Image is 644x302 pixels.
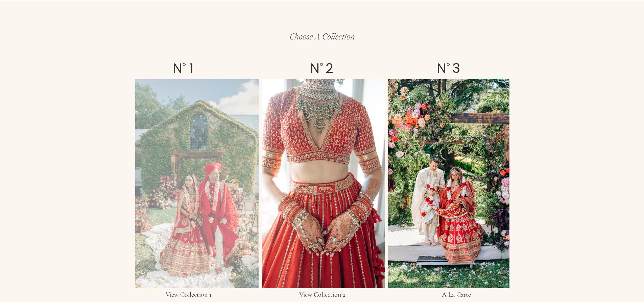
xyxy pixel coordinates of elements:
h2: 3 [449,61,463,77]
a: View Collection 2 [284,291,360,301]
p: o [320,61,326,70]
h2: 1 [184,61,198,77]
h2: N [170,61,185,77]
h2: N [308,61,322,77]
h2: 2 [322,61,337,77]
p: o [447,61,453,70]
p: choose a collection [232,33,413,42]
h2: N [434,61,449,77]
p: o [183,61,189,70]
h3: A La Carte [426,291,487,301]
h3: View Collection 1 [148,291,230,301]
